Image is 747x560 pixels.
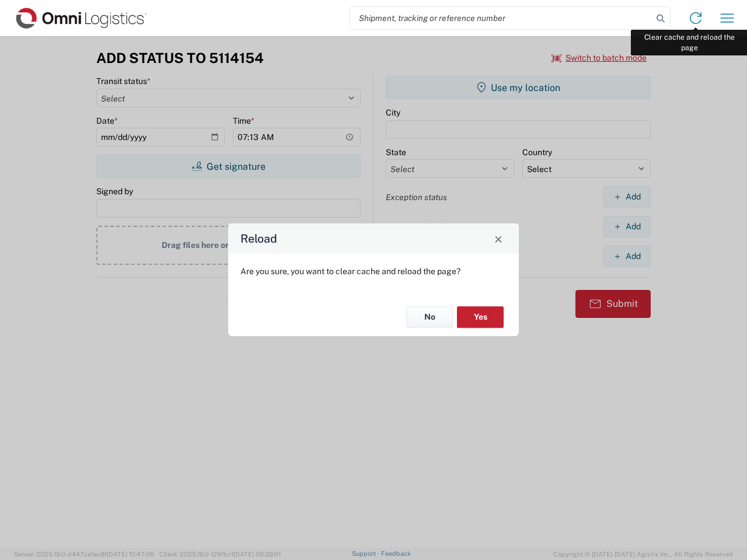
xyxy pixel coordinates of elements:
button: Close [490,230,507,247]
input: Shipment, tracking or reference number [350,7,652,29]
h4: Reload [240,230,277,247]
button: Yes [457,306,504,328]
button: No [406,306,453,328]
p: Are you sure, you want to clear cache and reload the page? [240,266,507,276]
